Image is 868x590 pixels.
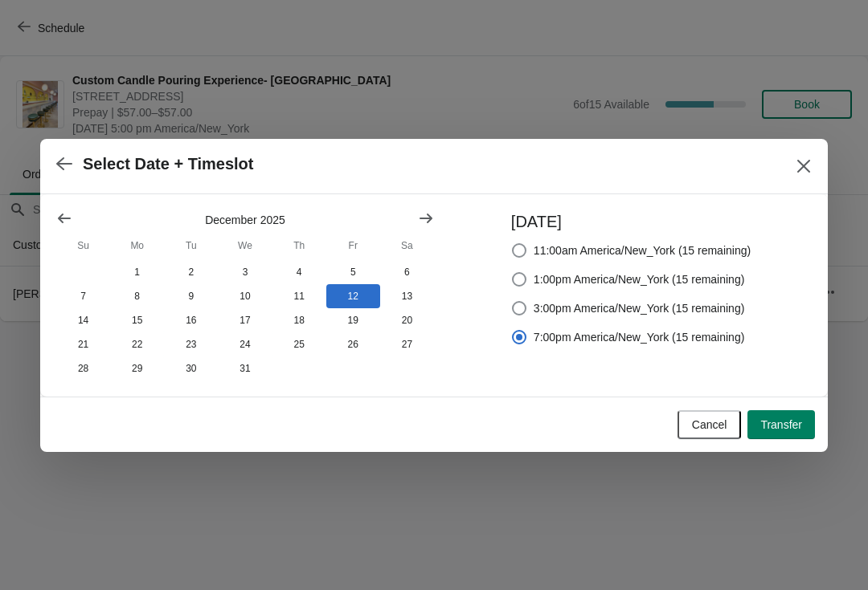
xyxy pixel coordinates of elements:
[380,284,434,308] button: Saturday December 13 2025
[511,210,751,233] h3: [DATE]
[380,260,434,284] button: Saturday December 6 2025
[326,308,380,332] button: Friday December 19 2025
[218,231,272,260] th: Wednesday
[326,231,380,260] th: Friday
[164,260,218,284] button: Tuesday December 2 2025
[56,231,110,260] th: Sunday
[678,410,742,439] button: Cancel
[272,260,326,284] button: Thursday December 4 2025
[56,356,110,380] button: Sunday December 28 2025
[50,204,79,233] button: Show previous month, November 2025
[110,231,164,260] th: Monday
[326,260,380,284] button: Friday December 5 2025
[218,284,272,308] button: Wednesday December 10 2025
[218,356,272,380] button: Wednesday December 31 2025
[272,284,326,308] button: Thursday December 11 2025
[164,231,218,260] th: Tuesday
[380,332,434,356] button: Saturday December 27 2025
[164,332,218,356] button: Tuesday December 23 2025
[789,152,818,181] button: Close
[164,356,218,380] button: Tuesday December 30 2025
[164,308,218,332] button: Tuesday December 16 2025
[272,231,326,260] th: Thursday
[218,332,272,356] button: Wednesday December 24 2025
[110,356,164,380] button: Monday December 29 2025
[760,418,802,431] span: Transfer
[534,242,751,258] span: 11:00am America/New_York (15 remaining)
[218,260,272,284] button: Wednesday December 3 2025
[534,329,745,345] span: 7:00pm America/New_York (15 remaining)
[56,308,110,332] button: Sunday December 14 2025
[747,410,815,439] button: Transfer
[411,204,440,233] button: Show next month, January 2026
[272,308,326,332] button: Thursday December 18 2025
[272,332,326,356] button: Thursday December 25 2025
[110,308,164,332] button: Monday December 15 2025
[110,284,164,308] button: Monday December 8 2025
[110,260,164,284] button: Monday December 1 2025
[218,308,272,332] button: Wednesday December 17 2025
[326,284,380,308] button: Friday December 12 2025
[56,284,110,308] button: Sunday December 7 2025
[380,308,434,332] button: Saturday December 20 2025
[534,271,745,287] span: 1:00pm America/New_York (15 remaining)
[534,300,745,316] span: 3:00pm America/New_York (15 remaining)
[83,155,254,173] h2: Select Date + Timeslot
[692,418,727,431] span: Cancel
[110,332,164,356] button: Monday December 22 2025
[380,231,434,260] th: Saturday
[56,332,110,356] button: Sunday December 21 2025
[326,332,380,356] button: Friday December 26 2025
[164,284,218,308] button: Tuesday December 9 2025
